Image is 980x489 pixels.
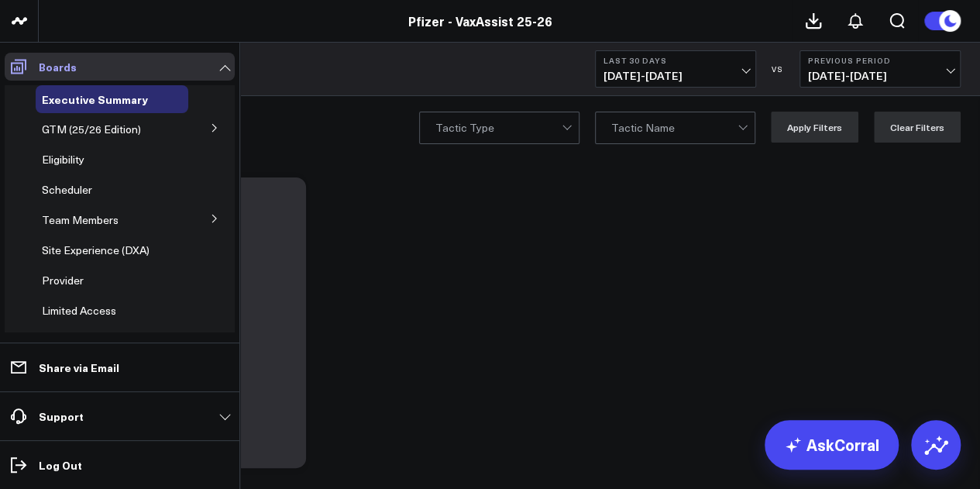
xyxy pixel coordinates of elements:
[42,303,116,318] span: Limited Access
[42,152,84,167] span: Eligibility
[42,214,119,226] a: Team Members
[874,112,961,143] button: Clear Filters
[603,70,748,82] span: [DATE] - [DATE]
[764,64,792,74] div: VS
[42,274,84,287] a: Provider
[765,420,899,470] a: AskCorral
[42,305,116,317] a: Limited Access
[771,112,858,143] button: Apply Filters
[39,60,77,73] p: Boards
[42,153,84,166] a: Eligibility
[42,243,150,257] span: Site Experience (DXA)
[39,410,84,422] p: Support
[5,451,235,479] a: Log Out
[799,50,961,88] button: Previous Period[DATE]-[DATE]
[42,212,119,227] span: Team Members
[39,361,119,374] p: Share via Email
[42,244,150,257] a: Site Experience (DXA)
[42,273,84,288] span: Provider
[42,122,141,136] span: GTM (25/26 Edition)
[603,56,748,65] b: Last 30 Days
[408,12,552,29] a: Pfizer - VaxAssist 25-26
[808,56,952,65] b: Previous Period
[42,184,92,196] a: Scheduler
[595,50,756,88] button: Last 30 Days[DATE]-[DATE]
[808,70,952,82] span: [DATE] - [DATE]
[42,93,148,105] a: Executive Summary
[42,182,92,197] span: Scheduler
[39,459,82,471] p: Log Out
[42,123,141,136] a: GTM (25/26 Edition)
[42,91,148,107] span: Executive Summary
